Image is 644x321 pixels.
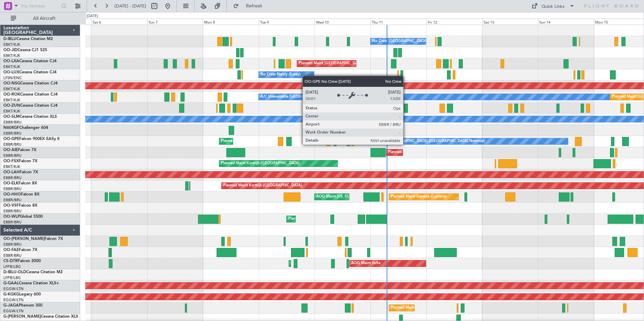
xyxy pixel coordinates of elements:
[528,1,578,11] button: Quick Links
[221,158,299,169] div: Planned Maint Kortrijk-[GEOGRAPHIC_DATA]
[147,19,203,25] div: Sun 7
[3,237,44,241] span: OO-[PERSON_NAME]
[3,281,19,285] span: G-GAAL
[3,59,57,63] a: OO-LXACessna Citation CJ4
[3,131,22,136] a: EBBR/BRU
[3,204,19,208] span: OO-VSF
[3,159,37,163] a: OO-FSXFalcon 7X
[3,86,20,92] a: EBKT/KJK
[3,48,18,52] span: OO-JID
[3,215,20,219] span: OO-WLP
[3,164,20,169] a: EBKT/KJK
[203,19,259,25] div: Mon 8
[3,309,24,314] a: EGGW/LTN
[3,242,22,247] a: EBBR/BRU
[3,175,22,180] a: EBBR/BRU
[3,159,19,163] span: OO-FSX
[3,304,19,308] span: G-JAGA
[351,258,381,269] div: AOG Maint Sofia
[240,4,268,8] span: Refresh
[3,148,18,152] span: OO-AIE
[3,198,22,203] a: EBBR/BRU
[3,170,38,174] a: OO-LAHFalcon 7X
[259,19,315,25] div: Tue 9
[542,3,565,10] div: Quick Links
[3,98,20,103] a: EBKT/KJK
[3,48,47,52] a: OO-JIDCessna CJ1 525
[3,70,57,74] a: OO-LUXCessna Citation CJ4
[316,192,398,202] div: AOG Maint [US_STATE] ([GEOGRAPHIC_DATA])
[3,264,21,269] a: LFPB/LBG
[3,64,20,69] a: EBKT/KJK
[3,270,63,274] a: D-IBLU-OLDCessna Citation M2
[3,109,20,114] a: EBKT/KJK
[372,36,485,46] div: No Crew [GEOGRAPHIC_DATA] ([GEOGRAPHIC_DATA] National)
[3,259,41,263] a: CS-DTRFalcon 2000
[21,1,59,11] input: Trip Number
[299,59,421,69] div: Planned Maint [GEOGRAPHIC_DATA] ([GEOGRAPHIC_DATA] National)
[3,275,21,280] a: LFPB/LBG
[288,214,323,224] div: Planned Maint Liege
[3,120,22,125] a: EBBR/BRU
[3,253,22,258] a: EBBR/BRU
[3,137,59,141] a: OO-GPEFalcon 900EX EASy II
[3,104,58,108] a: OO-ZUNCessna Citation CJ4
[3,126,19,130] span: N604GF
[3,153,22,158] a: EBBR/BRU
[3,259,18,263] span: CS-DTR
[388,147,494,157] div: Planned Maint [GEOGRAPHIC_DATA] ([GEOGRAPHIC_DATA])
[3,281,59,285] a: G-GAALCessna Citation XLS+
[391,192,446,202] div: Planned Maint Geneva (Cointrin)
[3,59,19,63] span: OO-LXA
[3,142,22,147] a: EBBR/BRU
[3,37,17,41] span: D-IBLU
[315,19,371,25] div: Wed 10
[391,303,497,313] div: Planned Maint [GEOGRAPHIC_DATA] ([GEOGRAPHIC_DATA])
[3,93,20,97] span: OO-ROK
[3,315,41,319] span: G-[PERSON_NAME]
[426,19,482,25] div: Fri 12
[230,1,270,11] button: Refresh
[538,19,594,25] div: Sun 14
[291,258,369,269] div: Planned Maint Mugla ([GEOGRAPHIC_DATA])
[18,16,71,21] span: All Aircraft
[3,304,42,308] a: G-JAGAPhenom 300
[3,186,22,191] a: EBBR/BRU
[3,237,63,241] a: OO-[PERSON_NAME]Falcon 7X
[3,248,19,252] span: OO-FAE
[3,292,19,296] span: G-KGKG
[3,93,58,97] a: OO-ROKCessna Citation CJ4
[3,137,19,141] span: OO-GPE
[372,136,485,146] div: No Crew [GEOGRAPHIC_DATA] ([GEOGRAPHIC_DATA] National)
[3,315,78,319] a: G-[PERSON_NAME]Cessna Citation XLS
[3,81,58,85] a: OO-NSGCessna Citation CJ4
[115,3,146,9] span: [DATE] - [DATE]
[3,181,19,185] span: OO-ELK
[3,297,24,302] a: EGGW/LTN
[3,204,37,208] a: OO-VSFFalcon 8X
[3,148,36,152] a: OO-AIEFalcon 7X
[3,192,39,197] a: OO-HHOFalcon 8X
[3,115,20,119] span: OO-SLM
[260,92,386,102] div: A/C Unavailable [GEOGRAPHIC_DATA] ([GEOGRAPHIC_DATA] National)
[3,115,57,119] a: OO-SLMCessna Citation XLS
[87,13,98,19] div: [DATE]
[3,53,20,58] a: EBKT/KJK
[3,286,24,291] a: EGGW/LTN
[3,81,20,85] span: OO-NSG
[3,215,43,219] a: OO-WLPGlobal 5500
[3,270,26,274] span: D-IBLU-OLD
[3,37,53,41] a: D-IBLUCessna Citation M2
[3,70,19,74] span: OO-LUX
[3,292,41,296] a: G-KGKGLegacy 600
[3,104,20,108] span: OO-ZUN
[7,13,73,24] button: All Aircraft
[3,42,20,47] a: EBKT/KJK
[221,136,343,146] div: Planned Maint [GEOGRAPHIC_DATA] ([GEOGRAPHIC_DATA] National)
[371,19,426,25] div: Thu 11
[3,248,37,252] a: OO-FAEFalcon 7X
[3,170,20,174] span: OO-LAH
[482,19,538,25] div: Sat 13
[3,209,22,214] a: EBBR/BRU
[3,181,37,185] a: OO-ELKFalcon 8X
